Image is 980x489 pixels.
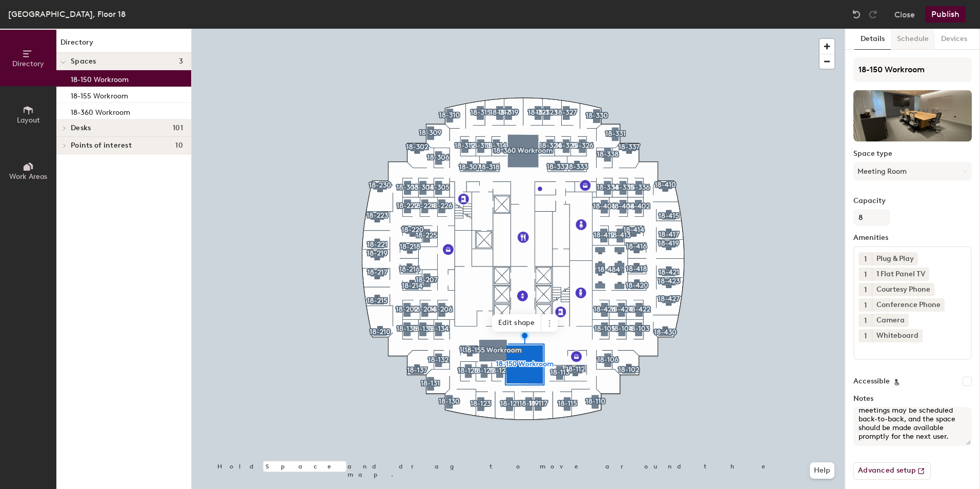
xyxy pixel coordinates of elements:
[173,124,183,132] span: 101
[864,315,867,326] span: 1
[853,395,972,403] label: Notes
[935,29,973,50] button: Devices
[810,462,834,479] button: Help
[71,72,129,84] p: 18-150 Workroom
[175,141,183,150] span: 10
[925,6,966,23] button: Publish
[8,8,126,21] div: [GEOGRAPHIC_DATA], Floor 18
[853,462,931,480] button: Advanced setup
[853,377,890,385] label: Accessible
[859,298,872,312] button: 1
[872,329,923,342] div: Whiteboard
[71,141,132,150] span: Points of interest
[864,300,867,311] span: 1
[859,329,872,342] button: 1
[853,197,972,205] label: Capacity
[71,57,96,66] span: Spaces
[859,252,872,266] button: 1
[853,90,972,141] img: The space named 18-150 Workroom
[872,283,934,296] div: Courtesy Phone
[859,268,872,281] button: 1
[894,6,915,23] button: Close
[864,284,867,295] span: 1
[864,331,867,341] span: 1
[12,59,44,68] span: Directory
[872,314,909,327] div: Camera
[868,9,878,19] img: Redo
[71,105,130,117] p: 18-360 Workroom
[17,116,40,125] span: Layout
[872,252,918,266] div: Plug & Play
[853,162,972,180] button: Meeting Room
[71,124,91,132] span: Desks
[864,269,867,280] span: 1
[891,29,935,50] button: Schedule
[71,89,128,100] p: 18-155 Workroom
[864,254,867,264] span: 1
[872,268,929,281] div: 1 Flat Panel TV
[179,57,183,66] span: 3
[853,234,972,242] label: Amenities
[56,37,191,53] h1: Directory
[492,314,541,332] span: Edit shape
[859,314,872,327] button: 1
[859,283,872,296] button: 1
[853,150,972,158] label: Space type
[9,172,47,181] span: Work Areas
[872,298,945,312] div: Conference Phone
[854,29,891,50] button: Details
[853,407,972,446] textarea: Please be mindful that meetings may be scheduled back-to-back, and the space should be made avail...
[851,9,862,19] img: Undo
